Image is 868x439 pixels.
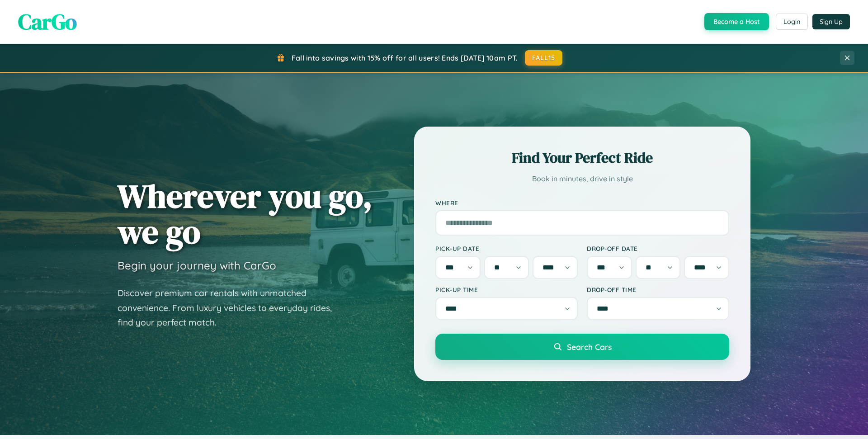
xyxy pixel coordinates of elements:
[525,50,563,66] button: FALL15
[292,53,518,62] span: Fall into savings with 15% off for all users! Ends [DATE] 10am PT.
[587,286,729,293] label: Drop-off Time
[118,178,373,250] h1: Wherever you go, we go
[435,199,729,207] label: Where
[567,342,612,352] span: Search Cars
[435,245,578,252] label: Pick-up Date
[435,172,729,185] p: Book in minutes, drive in style
[435,286,578,293] label: Pick-up Time
[435,148,729,168] h2: Find Your Perfect Ride
[435,334,729,360] button: Search Cars
[118,286,344,330] p: Discover premium car rentals with unmatched convenience. From luxury vehicles to everyday rides, ...
[776,14,808,30] button: Login
[812,14,850,29] button: Sign Up
[118,259,276,272] h3: Begin your journey with CarGo
[18,7,77,37] span: CarGo
[704,13,769,30] button: Become a Host
[587,245,729,252] label: Drop-off Date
